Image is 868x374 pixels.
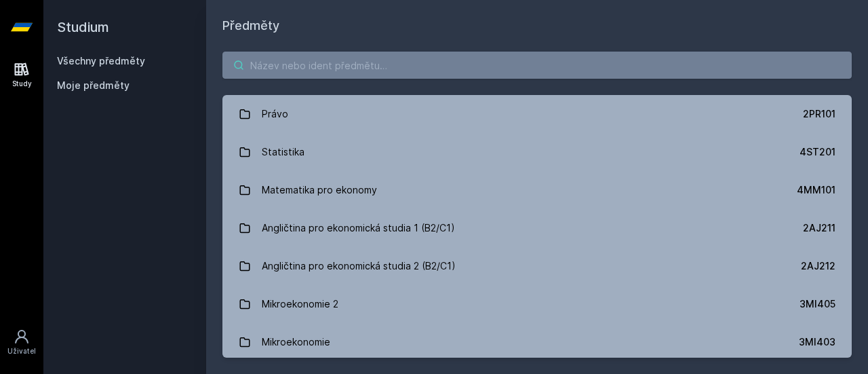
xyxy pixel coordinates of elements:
[222,171,852,209] a: Matematika pro ekonomy 4MM101
[803,221,835,235] div: 2AJ211
[800,297,835,311] div: 3MI405
[262,329,330,356] div: Mikroekonomie
[262,176,377,204] div: Matematika pro ekonomy
[7,346,36,356] div: Uživatel
[222,285,852,323] a: Mikroekonomie 2 3MI405
[803,107,835,121] div: 2PR101
[799,335,835,349] div: 3MI403
[262,214,455,242] div: Angličtina pro ekonomická studia 1 (B2/C1)
[222,133,852,171] a: Statistika 4ST201
[797,183,835,197] div: 4MM101
[222,95,852,133] a: Právo 2PR101
[12,79,32,89] div: Study
[222,323,852,361] a: Mikroekonomie 3MI403
[222,209,852,247] a: Angličtina pro ekonomická studia 1 (B2/C1) 2AJ211
[222,247,852,285] a: Angličtina pro ekonomická studia 2 (B2/C1) 2AJ212
[262,253,456,280] div: Angličtina pro ekonomická studia 2 (B2/C1)
[3,54,41,96] a: Study
[800,145,835,159] div: 4ST201
[262,100,288,128] div: Právo
[3,322,41,363] a: Uživatel
[57,79,130,92] span: Moje předměty
[262,291,338,318] div: Mikroekonomie 2
[222,52,852,79] input: Název nebo ident předmětu…
[262,138,304,166] div: Statistika
[801,259,835,273] div: 2AJ212
[222,16,852,35] h1: Předměty
[57,55,145,67] a: Všechny předměty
